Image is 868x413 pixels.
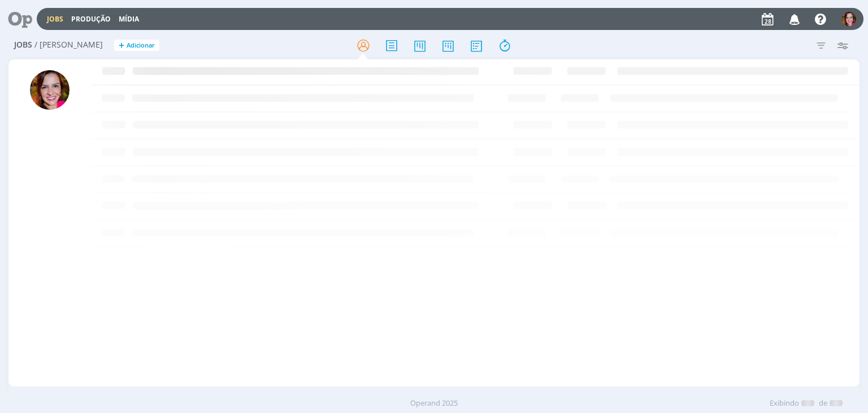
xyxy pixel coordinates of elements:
button: Mídia [115,15,142,24]
span: / [PERSON_NAME] [34,40,103,50]
a: Jobs [47,14,63,24]
button: Jobs [44,15,67,24]
span: Exibindo [770,398,799,409]
img: B [842,12,856,26]
button: Produção [68,15,114,24]
img: B [30,70,70,110]
span: + [119,40,124,51]
button: +Adicionar [114,40,159,51]
a: Mídia [119,14,139,24]
span: de [819,398,827,409]
span: Jobs [14,40,32,50]
button: B [841,9,857,29]
a: Produção [71,14,111,24]
span: Adicionar [127,42,155,49]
